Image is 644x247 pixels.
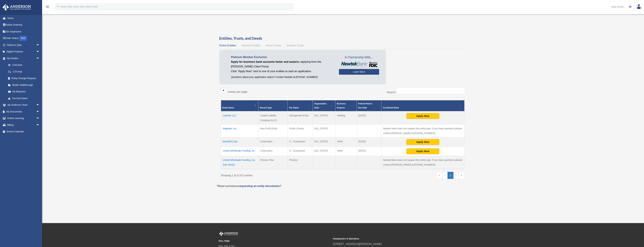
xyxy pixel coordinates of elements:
[406,139,439,145] button: Apply Now
[2,15,45,22] a: Home
[56,5,60,8] i: search
[258,124,288,137] td: Non-Profit Entity
[231,60,334,69] p: by applying from the [PERSON_NAME] Client Portal.
[314,103,326,109] span: Organization State
[357,137,381,147] td: [DATE]
[45,6,49,9] a: menu
[335,137,357,147] td: Other
[333,243,382,245] a: [STREET_ADDRESS][PERSON_NAME]
[2,28,45,35] a: Tax Organizers
[288,100,313,111] th: Tax Status: Activate to sort
[5,62,41,68] a: Overview
[288,124,313,137] td: Public Charity
[231,69,334,74] p: Click "Apply Now" next to one of your entities to start an application.
[381,124,465,137] td: Newtek Bank does not support this entity type. If you have questions please contact [PERSON_NAME]...
[36,55,43,62] span: arrow_drop_down
[288,111,313,124] td: Disregarded Entity
[221,137,258,147] td: Manifold Corp.
[221,100,258,111] th: Entity Name: Activate to invert sorting
[287,44,304,47] span: Inactive Trusts
[258,111,288,124] td: Limited Liability Company (LLC)
[231,60,297,63] span: Apply for business bank accounts faster and easier
[335,111,357,124] td: Holding
[5,68,43,75] a: CTA Hub
[36,48,43,55] span: arrow_drop_down
[36,108,43,115] span: arrow_drop_down
[2,128,45,135] a: Events Calendar
[333,237,445,241] small: Headquarters & Operations
[289,107,299,109] span: Tax Status
[2,122,45,128] a: Billingarrow_drop_down
[219,231,239,236] img: Anderson Advisors Platinum Portal
[2,42,45,48] a: Platinum Q&Aarrow_drop_down
[221,172,340,178] div: Showing 1 to 5 of 5 entries
[260,107,272,109] span: Record Type
[335,100,357,111] th: Business Purpose: Activate to sort
[5,75,43,82] a: Entity Change Request
[381,100,465,111] th: Try Newtek Bank : Activate to sort
[313,137,335,147] td: [US_STATE]
[288,137,313,147] td: C - Corporation
[258,156,288,169] td: Pension Plan
[241,44,260,47] span: Inactive Entities
[2,22,45,28] a: Online Ordering
[2,102,45,108] a: My Anderson Teamarrow_drop_down
[383,106,459,110] div: Try Newtek Bank
[406,113,439,119] button: Apply Now
[2,55,43,62] a: My Entitiesarrow_drop_down
[2,48,45,55] a: Digital Productsarrow_drop_down
[357,111,381,124] td: [DATE]
[448,172,453,179] a: 1
[288,147,313,156] td: S - Corporation
[219,36,466,41] h3: Entities, Trusts, and Deeds
[258,137,288,147] td: Corporation
[459,172,465,179] a: Last
[36,115,43,122] span: arrow_drop_down
[313,111,335,124] td: [US_STATE]
[387,91,396,94] label: Search:
[231,55,334,60] p: Platinum Member Exclusive:
[358,103,372,109] span: Federal Return Due Date
[217,185,281,187] em: *Need assistance ?
[219,239,331,243] small: TOLL FREE
[453,172,459,179] a: Next
[357,100,381,111] th: Federal Return Due Date: Activate to sort
[5,82,43,88] a: Binder Walkthrough
[339,55,379,60] span: In Partnership With...
[221,156,258,169] td: United Wholesale Funding, Inc. Solo 401(k)
[337,103,346,109] span: Business Purpose
[36,122,43,128] span: arrow_drop_down
[381,156,465,169] td: Newtek Bank does not support this entity type. If you have questions please contact [PERSON_NAME]...
[339,69,379,75] a: Learn More
[442,172,448,179] a: Previous
[2,35,45,42] a: Order StatusNEW
[313,147,335,156] td: [US_STATE]
[258,100,288,111] th: Record Type: Activate to sort
[266,44,281,47] span: Active Trusts
[2,4,32,11] img: Anderson Advisors Platinum Portal
[313,100,335,111] th: Organization State: Activate to sort
[45,5,49,9] i: menu
[221,111,258,124] td: Cylinder LLC
[219,44,236,47] span: Active Entities
[341,62,377,67] img: NewtekBankLogoSM.png
[406,148,439,154] button: Apply Now
[288,156,313,169] td: Pension
[2,108,45,115] a: My Documentsarrow_drop_down
[36,42,43,49] span: arrow_drop_down
[258,147,288,156] td: Corporation
[2,115,45,122] a: Online Learningarrow_drop_down
[357,147,381,156] td: [DATE]
[313,124,335,137] td: [US_STATE]
[239,185,280,187] a: requesting an entity dissolution
[5,95,43,102] a: Tax Due Dates
[228,90,247,93] label: entries per page
[5,88,43,95] a: My Blueprint
[222,107,234,109] span: Entity Name
[636,4,641,9] img: User Pic
[221,147,258,156] td: United Wholesale Funding, Inc.
[19,36,27,41] div: NEW
[231,75,334,79] p: Questions about your application status? Contact Newtek at [PHONE_NUMBER]
[221,124,258,137] td: Magneto, Inc.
